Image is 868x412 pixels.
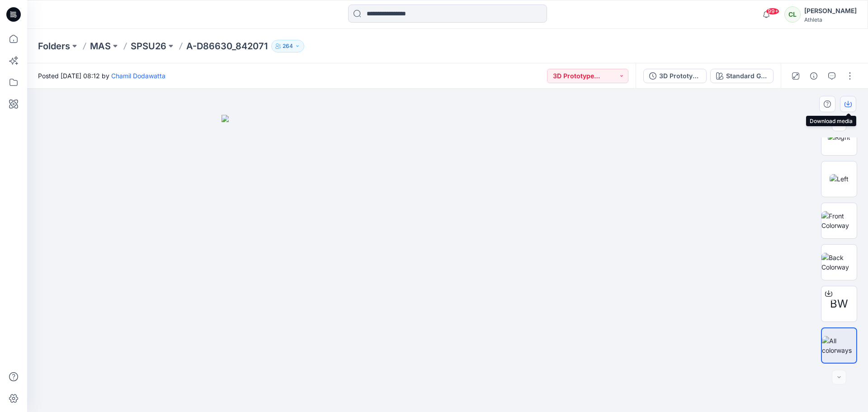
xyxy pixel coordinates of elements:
[828,133,850,142] img: Right
[90,40,111,52] a: MAS
[659,71,701,81] div: 3D Prototype Sample - New
[283,41,293,51] p: 264
[804,16,857,23] div: Athleta
[784,6,801,23] div: CL
[822,336,856,355] img: All colorways
[830,174,849,184] img: Left
[766,8,779,15] span: 99+
[111,72,165,80] a: Chamil Dodawatta
[821,211,857,230] img: Front Colorway
[830,296,848,312] span: BW
[271,40,304,52] button: 264
[821,253,857,272] img: Back Colorway
[643,69,707,83] button: 3D Prototype Sample - New
[804,5,857,16] div: [PERSON_NAME]
[38,71,165,81] span: Posted [DATE] 08:12 by
[726,71,768,81] div: Standard Grey Scale
[807,69,821,83] button: Details
[38,40,70,52] a: Folders
[131,40,166,52] a: SPSU26
[710,69,774,83] button: Standard Grey Scale
[186,40,268,52] p: A-D86630_842071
